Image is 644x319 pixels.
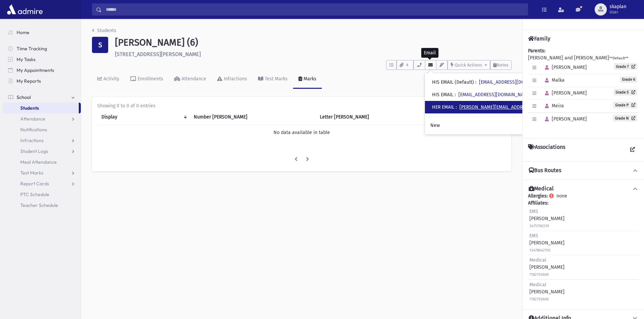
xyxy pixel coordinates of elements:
h4: Associations [528,144,565,156]
span: 4 [404,62,410,68]
a: PTC Schedule [3,189,81,200]
a: Activity [92,70,125,89]
small: 7182755600 [529,272,549,277]
a: Home [3,27,81,38]
span: Grade 6 [620,76,637,83]
span: School [17,94,31,100]
div: HIS EMAIL (Default) [432,79,552,86]
th: Display [97,109,190,125]
a: New [425,119,608,132]
small: 13478642192 [529,248,551,252]
span: PTC Schedule [20,191,49,197]
a: Test Marks [253,70,293,89]
span: My Appointments [17,67,54,73]
span: Meira [542,103,564,109]
span: Infractions [20,137,44,143]
span: Test Marks [20,170,43,176]
span: : [475,79,476,85]
button: Notes [490,60,511,70]
div: [PERSON_NAME] [529,208,565,229]
span: Report Cards [20,181,49,187]
button: Quick Actions [448,60,490,70]
a: Students [92,28,116,33]
span: My Reports [17,78,41,84]
span: Notifications [20,127,47,133]
b: Parents: [528,48,545,54]
button: 4 [397,60,413,70]
h4: Bus Routes [529,167,561,174]
span: My Tasks [17,56,35,62]
span: EMS [529,233,538,239]
h4: Medical [529,185,554,192]
img: AdmirePro [5,3,44,16]
div: Activity [102,76,119,82]
a: Infractions [3,135,81,146]
div: [PERSON_NAME] and [PERSON_NAME] [528,47,639,133]
a: School [3,92,81,103]
span: Quick Actions [455,62,482,68]
div: Email [421,48,438,58]
div: none [528,192,639,304]
div: Showing 0 to 0 of 0 entries [97,102,506,109]
button: Medical [528,185,639,192]
a: Meal Attendance [3,157,81,167]
th: Letter Mark [316,109,425,125]
span: Teacher Schedule [20,202,58,208]
a: Attendance [169,70,212,89]
a: Marks [293,70,322,89]
small: 3475706339 [529,224,549,228]
div: HIS EMAIL [432,91,531,98]
button: Bus Routes [528,167,639,174]
span: Medical [529,282,546,288]
a: View all Associations [626,144,639,156]
span: : [456,104,457,110]
div: [PERSON_NAME] [529,257,565,278]
a: Grade 5 [614,89,637,96]
span: EMS [529,209,538,214]
b: Allergies: [528,193,548,199]
h6: [STREET_ADDRESS][PERSON_NAME] [115,51,511,57]
div: S [92,37,108,53]
a: Report Cards [3,178,81,189]
span: User [610,9,626,15]
div: [PERSON_NAME] [529,232,565,254]
span: [PERSON_NAME] [542,64,587,70]
div: HER EMAIL [432,104,603,111]
div: Enrollments [136,76,163,82]
th: Number Mark [190,109,316,125]
h4: Family [528,35,550,42]
a: Grade N [613,115,637,122]
a: My Appointments [3,65,81,76]
a: [EMAIL_ADDRESS][DOMAIN_NAME] [458,92,531,98]
span: Meal Attendance [20,159,57,165]
span: Attendance [20,116,45,122]
div: Attendance [180,76,206,82]
span: Time Tracking [17,46,47,52]
a: Enrollments [125,70,169,89]
b: Affiliates: [528,200,548,206]
span: : [455,92,456,98]
span: [PERSON_NAME] [542,90,587,96]
div: Marks [302,76,316,82]
span: Medical [529,257,546,263]
small: 7182755600 [529,297,549,301]
a: Grade 7 [614,63,637,70]
a: My Reports [3,76,81,86]
span: skaplan [610,4,626,9]
a: Grade P [613,102,637,108]
div: Infractions [222,76,247,82]
span: Home [17,29,29,35]
span: Student Logs [20,148,48,154]
a: Teacher Schedule [3,200,81,211]
a: Student Logs [3,146,81,157]
a: Infractions [212,70,253,89]
div: [PERSON_NAME] [529,281,565,302]
a: Students [3,103,79,113]
div: Test Marks [263,76,288,82]
a: Time Tracking [3,43,81,54]
input: Search [102,3,528,16]
nav: breadcrumb [92,27,116,37]
h1: [PERSON_NAME] (6) [115,37,511,48]
a: Notifications [3,124,81,135]
span: Students [20,105,39,111]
